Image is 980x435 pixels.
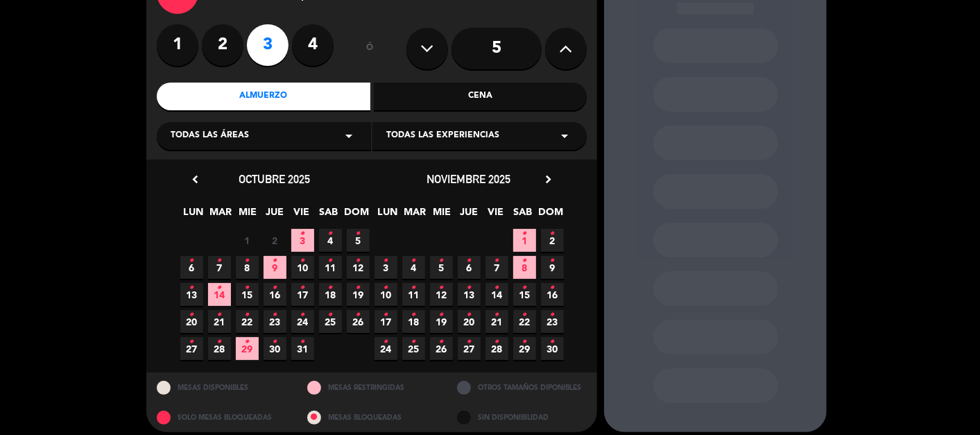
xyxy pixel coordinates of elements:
[239,172,311,186] span: octubre 2025
[291,256,314,279] span: 10
[495,304,499,326] i: •
[522,304,527,326] i: •
[513,229,536,252] span: 1
[292,24,334,66] label: 4
[347,310,370,333] span: 26
[180,337,203,360] span: 27
[458,204,481,227] span: JUE
[384,250,388,272] i: •
[236,256,259,279] span: 8
[146,373,297,402] div: MESAS DISPONIBLES
[550,304,555,326] i: •
[328,304,333,326] i: •
[245,250,250,272] i: •
[495,331,499,353] i: •
[402,256,425,279] span: 4
[297,373,447,402] div: MESAS RESTRINGIDAS
[319,310,342,333] span: 25
[375,310,397,333] span: 17
[467,304,472,326] i: •
[182,204,205,227] span: LUN
[384,331,388,353] i: •
[347,229,370,252] span: 5
[356,223,361,245] i: •
[300,304,305,326] i: •
[541,256,564,279] span: 9
[522,223,527,245] i: •
[208,310,231,333] span: 21
[236,310,259,333] span: 22
[236,283,259,306] span: 15
[291,310,314,333] span: 24
[264,283,286,306] span: 16
[189,250,194,272] i: •
[264,256,286,279] span: 9
[430,337,453,360] span: 26
[297,402,447,432] div: MESAS BLOQUEADAS
[264,204,286,227] span: JUE
[541,229,564,252] span: 2
[541,172,556,187] i: chevron_right
[245,331,250,353] i: •
[375,256,397,279] span: 3
[264,310,286,333] span: 23
[356,304,361,326] i: •
[439,304,444,326] i: •
[513,283,536,306] span: 15
[157,83,370,110] div: Almuerzo
[513,310,536,333] span: 22
[430,283,453,306] span: 12
[411,331,416,353] i: •
[386,129,499,143] span: Todas las experiencias
[291,229,314,252] span: 3
[273,331,277,353] i: •
[550,223,555,245] i: •
[273,250,277,272] i: •
[550,277,555,299] i: •
[300,250,305,272] i: •
[319,283,342,306] span: 18
[411,277,416,299] i: •
[556,128,573,144] i: arrow_drop_down
[356,277,361,299] i: •
[522,277,527,299] i: •
[384,304,388,326] i: •
[375,283,397,306] span: 10
[377,204,399,227] span: LUN
[431,204,454,227] span: MIE
[550,331,555,353] i: •
[439,277,444,299] i: •
[402,337,425,360] span: 25
[189,277,194,299] i: •
[208,256,231,279] span: 7
[180,256,203,279] span: 6
[356,250,361,272] i: •
[180,310,203,333] span: 20
[247,24,289,66] label: 3
[236,229,259,252] span: 1
[458,283,481,306] span: 13
[550,250,555,272] i: •
[427,172,511,186] span: noviembre 2025
[541,283,564,306] span: 16
[402,310,425,333] span: 18
[217,304,222,326] i: •
[237,204,259,227] span: MIE
[439,331,444,353] i: •
[347,283,370,306] span: 19
[467,331,472,353] i: •
[291,337,314,360] span: 31
[402,283,425,306] span: 11
[375,337,397,360] span: 24
[485,204,508,227] span: VIE
[188,172,203,187] i: chevron_left
[404,204,427,227] span: MAR
[458,256,481,279] span: 6
[522,331,527,353] i: •
[217,277,222,299] i: •
[300,223,305,245] i: •
[291,283,314,306] span: 17
[318,204,341,227] span: SAB
[467,277,472,299] i: •
[171,129,249,143] span: Todas las áreas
